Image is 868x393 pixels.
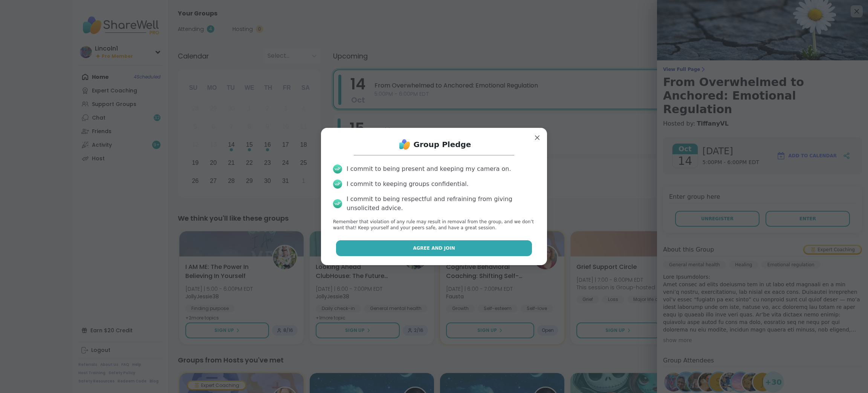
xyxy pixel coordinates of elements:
img: ShareWell Logo [397,137,412,152]
span: Agree and Join [413,245,455,252]
p: Remember that violation of any rule may result in removal from the group, and we don’t want that!... [333,219,535,232]
div: I commit to keeping groups confidential. [347,180,469,189]
button: Agree and Join [336,240,532,256]
div: I commit to being respectful and refraining from giving unsolicited advice. [347,195,535,213]
h1: Group Pledge [414,139,471,150]
div: I commit to being present and keeping my camera on. [347,164,511,173]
